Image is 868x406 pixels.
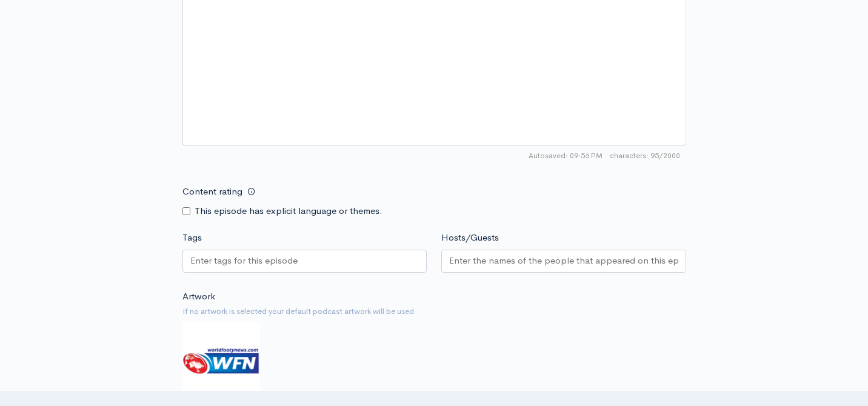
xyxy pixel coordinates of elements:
[182,305,686,318] small: If no artwork is selected your default podcast artwork will be used
[190,254,299,268] input: Enter tags for this episode
[610,150,680,161] span: 95/2000
[195,204,382,218] label: This episode has explicit language or themes.
[441,231,499,245] label: Hosts/Guests
[182,179,242,204] label: Content rating
[182,290,215,304] label: Artwork
[529,150,603,161] span: Autosaved: 09:56 PM
[449,254,678,268] input: Enter the names of the people that appeared on this episode
[182,231,202,245] label: Tags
